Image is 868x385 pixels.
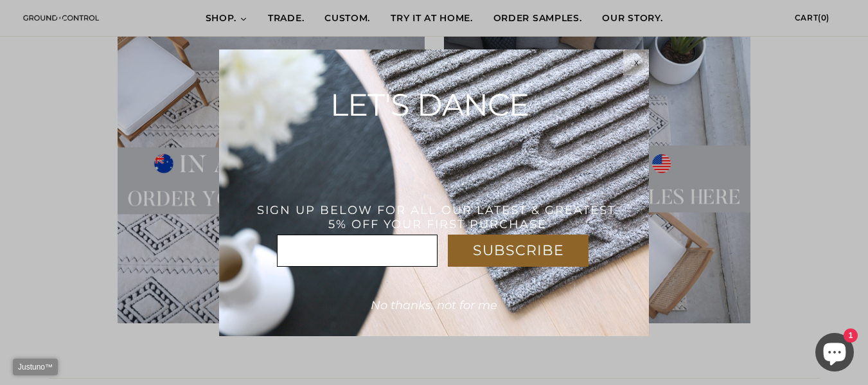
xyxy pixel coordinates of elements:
[330,86,529,123] span: LET'S DANCE
[13,359,58,375] a: Justuno™
[811,333,858,375] inbox-online-store-chat: Shopify online store chat
[371,298,497,312] span: No thanks, not for me
[634,57,639,67] span: x
[257,203,619,231] span: SIGN UP BELOW FOR ALL OUR LATEST & GREATEST. 5% OFF YOUR FIRST PURCHASE
[349,292,520,318] div: No thanks, not for me
[277,235,438,267] input: Email Address
[448,235,589,267] div: SUBSCRIBE
[623,49,649,75] div: x
[473,242,564,259] span: SUBSCRIBE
